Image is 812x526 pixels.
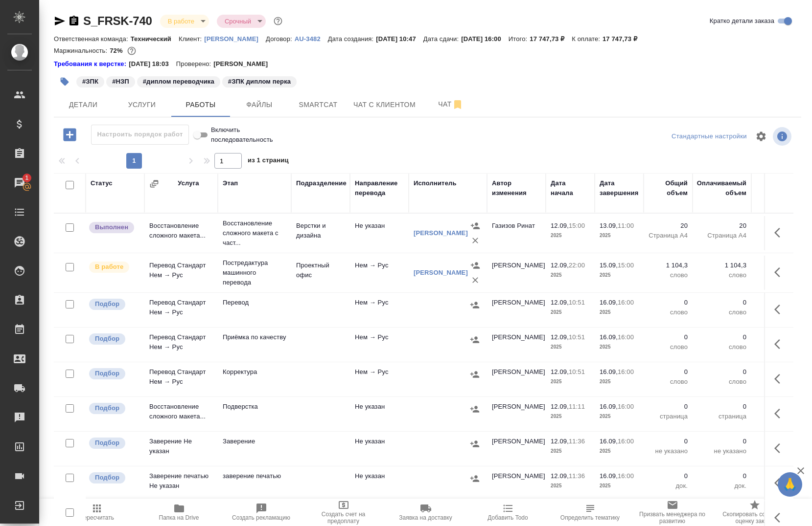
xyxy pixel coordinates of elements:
[618,438,634,445] p: 16:00
[756,446,795,456] p: RUB
[768,261,792,284] button: Здесь прячутся важные кнопки
[600,222,618,229] p: 13.09,
[95,473,119,482] p: Подбор
[768,298,792,321] button: Здесь прячутся важные кнопки
[569,368,585,375] p: 10:51
[618,403,634,410] p: 16:00
[328,35,376,43] p: Дата создания:
[350,328,409,362] td: Нем → Рус
[600,481,639,491] p: 2025
[618,222,634,229] p: 11:00
[112,77,129,87] p: #НЗП
[138,499,220,526] button: Папка на Drive
[710,16,774,26] span: Кратко детали заказа
[468,219,483,233] button: Назначить
[572,35,603,43] p: К оплате:
[56,125,83,145] button: Добавить работу
[467,332,482,347] button: Назначить
[144,466,218,501] td: Заверение печатью Не указан
[649,471,688,481] p: 0
[350,397,409,431] td: Не указан
[569,333,585,341] p: 10:51
[487,216,546,250] td: Газизов Ринат
[82,77,98,87] p: #ЗПК
[79,514,114,521] span: Пересчитать
[487,293,546,327] td: [PERSON_NAME]
[144,256,218,290] td: Перевод Стандарт Нем → Рус
[350,216,409,250] td: Не указан
[697,367,746,377] p: 0
[649,402,688,412] p: 0
[756,261,795,270] p: 1
[179,35,204,43] p: Клиент:
[756,342,795,352] p: RUB
[467,499,549,526] button: Добавить Todo
[487,362,546,396] td: [PERSON_NAME]
[468,273,483,287] button: Удалить
[88,261,139,274] div: Исполнитель выполняет работу
[88,471,139,484] div: Можно подбирать исполнителей
[19,173,34,183] span: 1
[600,262,618,269] p: 15.09,
[56,499,138,526] button: Пересчитать
[88,298,139,311] div: Можно подбирать исполнителей
[600,412,639,421] p: 2025
[88,221,139,234] div: Исполнитель завершил работу
[414,269,468,276] a: [PERSON_NAME]
[144,293,218,327] td: Перевод Стандарт Нем → Рус
[467,402,482,416] button: Назначить
[308,511,379,525] span: Создать счет на предоплату
[649,437,688,446] p: 0
[427,98,474,110] span: Чат
[144,362,218,396] td: Перевод Стандарт Нем → Рус
[468,233,483,248] button: Удалить
[551,377,590,387] p: 2025
[143,77,214,87] p: #диплом переводчика
[649,270,688,280] p: слово
[118,99,165,111] span: Услуги
[768,471,792,495] button: Здесь прячутся важные кнопки
[551,412,590,421] p: 2025
[600,270,639,280] p: 2025
[649,377,688,387] p: слово
[353,99,416,111] span: Чат с клиентом
[217,15,266,28] div: В работе
[125,44,138,57] button: 4104.30 RUB;
[302,499,385,526] button: Создать счет на предоплату
[618,368,634,375] p: 16:00
[221,77,298,85] span: ЗПК диплом перка
[54,59,129,69] a: Требования к верстке:
[295,34,328,43] a: AU-3482
[637,511,708,525] span: Призвать менеджера по развитию
[2,171,37,195] a: 1
[697,298,746,307] p: 0
[756,270,795,280] p: RUB
[149,179,159,189] button: Сгруппировать
[649,221,688,231] p: 20
[232,514,290,521] span: Создать рекламацию
[600,307,639,317] p: 2025
[551,342,590,352] p: 2025
[204,34,266,43] a: [PERSON_NAME]
[618,472,634,480] p: 16:00
[649,307,688,317] p: слово
[136,77,221,85] span: диплом переводчика
[649,481,688,491] p: док.
[600,342,639,352] p: 2025
[551,333,569,341] p: 12.09,
[236,99,283,111] span: Файлы
[768,332,792,356] button: Здесь прячутся важные кнопки
[129,59,176,69] p: [DATE] 18:03
[509,35,530,43] p: Итого:
[95,438,119,448] p: Подбор
[551,222,569,229] p: 12.09,
[492,178,541,198] div: Автор изменения
[248,154,289,169] span: из 1 страниц
[220,499,302,526] button: Создать рекламацию
[295,99,342,111] span: Smartcat
[756,481,795,491] p: RUB
[177,99,224,111] span: Работы
[600,403,618,410] p: 16.09,
[618,333,634,341] p: 16:00
[697,402,746,412] p: 0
